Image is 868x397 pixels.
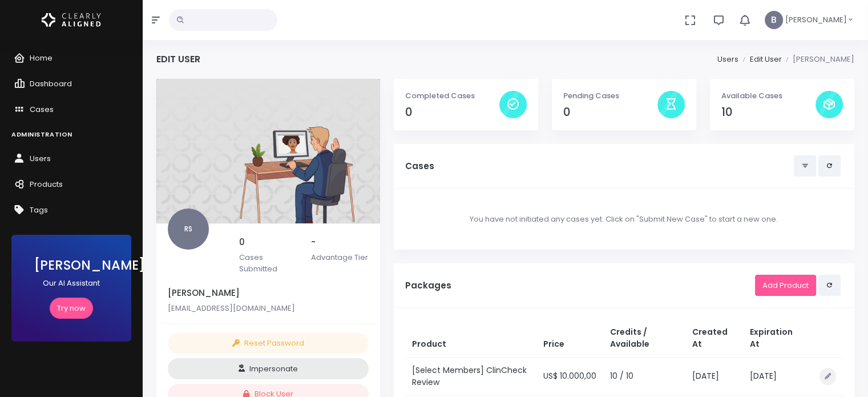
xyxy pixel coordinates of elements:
[168,288,369,298] h5: [PERSON_NAME]
[405,357,537,395] td: [Select Members] ClinCheck Review
[30,78,72,89] span: Dashboard
[603,319,685,358] th: Credits / Available
[717,54,738,65] a: Users
[685,357,743,395] td: [DATE]
[685,319,743,358] th: Created At
[405,280,755,291] h5: Packages
[168,358,369,379] button: Impersonate
[239,252,297,274] p: Cases Submitted
[42,8,101,32] img: Logo Horizontal
[310,237,368,247] h5: -
[721,90,815,102] p: Available Cases
[743,319,808,358] th: Expiration At
[30,53,53,63] span: Home
[765,11,783,29] span: B
[50,298,93,319] a: Try now
[34,258,108,273] h3: [PERSON_NAME]
[168,208,209,250] span: RS
[536,357,603,395] td: US$ 10.000,00
[405,319,537,358] th: Product
[721,106,815,119] h4: 10
[749,54,781,65] a: Edit User
[30,153,51,164] span: Users
[310,252,368,263] p: Advantage Tier
[405,106,499,119] h4: 0
[30,104,54,115] span: Cases
[168,333,369,354] button: Reset Password
[781,54,854,65] li: [PERSON_NAME]
[563,106,657,119] h4: 0
[30,179,63,190] span: Products
[785,14,847,26] span: [PERSON_NAME]
[30,204,48,215] span: Tags
[405,90,499,102] p: Completed Cases
[743,357,808,395] td: [DATE]
[755,275,816,296] a: Add Product
[168,303,369,314] p: [EMAIL_ADDRESS][DOMAIN_NAME]
[563,90,657,102] p: Pending Cases
[156,54,200,65] h4: Edit User
[405,161,794,171] h5: Cases
[34,278,108,289] p: Our AI Assistant
[603,357,685,395] td: 10 / 10
[405,200,843,239] div: You have not initiated any cases yet. Click on "Submit New Case" to start a new one.
[536,319,603,358] th: Price
[239,237,297,247] h5: 0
